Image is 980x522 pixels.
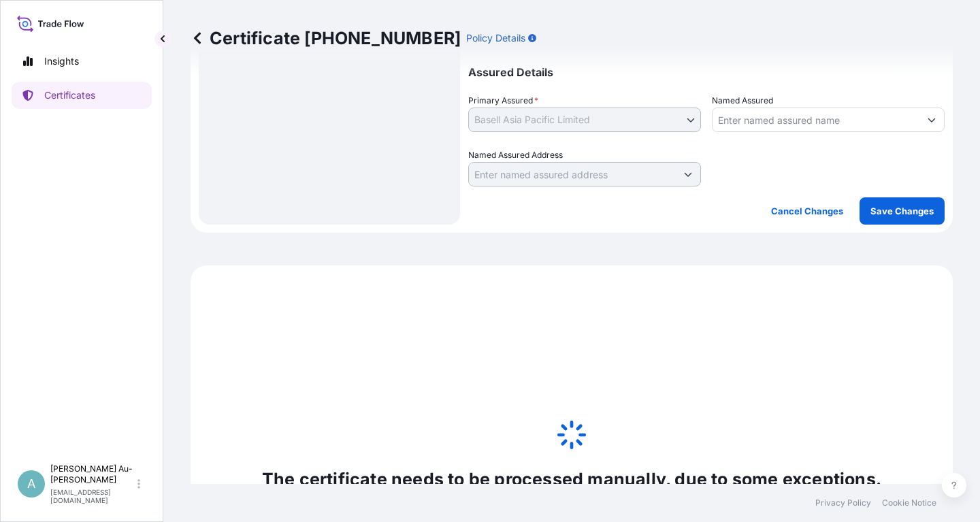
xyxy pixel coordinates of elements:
[760,197,854,225] button: Cancel Changes
[815,497,871,508] a: Privacy Policy
[469,162,676,186] input: Named Assured Address
[712,94,773,108] label: Named Assured
[50,463,135,485] p: [PERSON_NAME] Au-[PERSON_NAME]
[44,88,95,102] p: Certificates
[870,204,934,218] p: Save Changes
[468,67,945,78] p: Assured Details
[468,108,701,132] button: Basell Asia Pacific Limited
[882,497,936,508] a: Cookie Notice
[860,197,945,225] button: Save Changes
[468,148,563,162] label: Named Assured Address
[771,204,843,218] p: Cancel Changes
[468,94,538,108] span: Primary Assured
[474,113,590,127] span: Basell Asia Pacific Limited
[12,82,152,109] a: Certificates
[44,54,79,68] p: Insights
[713,108,919,132] input: Assured Name
[12,48,152,75] a: Insights
[50,488,135,504] p: [EMAIL_ADDRESS][DOMAIN_NAME]
[919,108,944,132] button: Show suggestions
[676,162,700,186] button: Show suggestions
[191,27,461,49] p: Certificate [PHONE_NUMBER]
[27,477,35,491] span: A
[262,468,881,490] p: The certificate needs to be processed manually, due to some exceptions.
[466,31,525,45] p: Policy Details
